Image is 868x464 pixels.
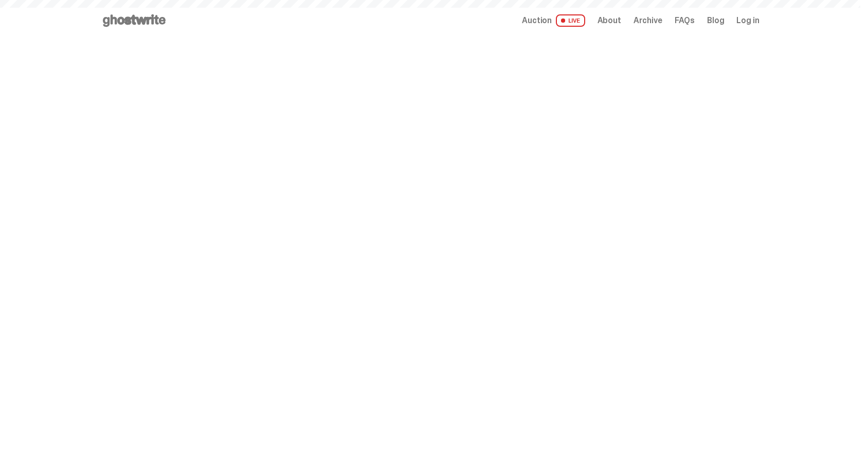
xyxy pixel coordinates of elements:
a: Archive [634,16,662,25]
a: Blog [707,16,724,25]
span: Auction [522,16,552,25]
a: FAQs [675,16,695,25]
a: Auction LIVE [522,14,585,27]
a: Log in [736,16,759,25]
a: About [598,16,621,25]
span: LIVE [556,14,585,27]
